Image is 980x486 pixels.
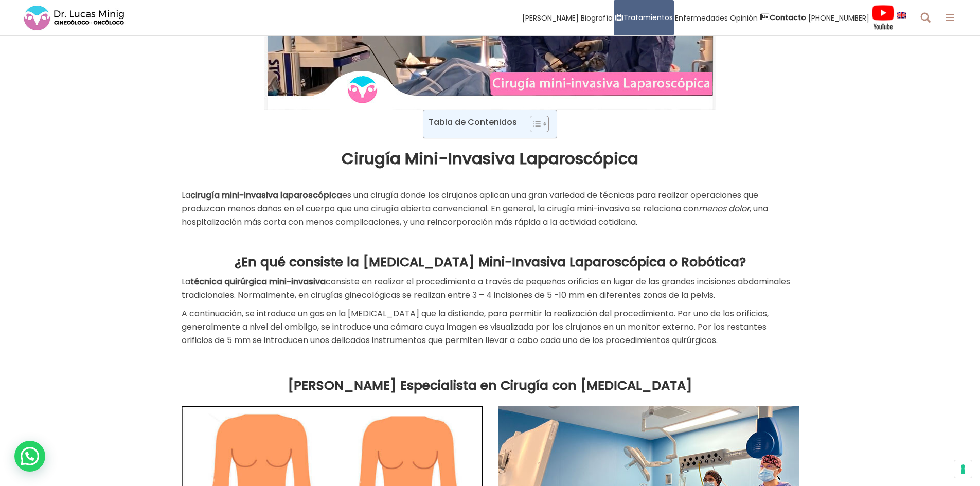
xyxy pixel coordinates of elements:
[954,460,972,478] button: Sus preferencias de consentimiento para tecnologías de seguimiento
[581,12,613,24] span: Biografía
[429,116,517,128] p: Tabla de Contenidos
[190,276,326,287] strong: técnica quirúrgica mini-invasiva
[897,12,906,18] img: language english
[182,307,799,347] p: A continuación, se introduce un gas en la [MEDICAL_DATA] que la distiende, para permitir la reali...
[288,376,692,394] strong: [PERSON_NAME] Especialista en Cirugía con [MEDICAL_DATA]
[871,5,895,30] img: Videos Youtube Ginecología
[182,189,799,229] p: La es una cirugía donde los cirujanos aplican una gran variedad de técnicas para realizar operaci...
[770,12,806,23] strong: Contacto
[808,12,869,24] span: [PHONE_NUMBER]
[623,12,673,24] span: Tratamientos
[522,12,579,24] span: [PERSON_NAME]
[235,253,746,271] strong: ¿En qué consiste la [MEDICAL_DATA] Mini-Invasiva Laparoscópica o Robótica?
[730,12,758,24] span: Opinión
[522,115,546,133] a: Toggle Table of Content
[699,203,750,214] em: menos dolor
[675,12,728,24] span: Enfermedades
[190,189,342,201] strong: cirugía mini-invasiva laparoscópica
[342,147,638,170] strong: Cirugía Mini-Invasiva Laparoscópica
[182,275,799,302] p: La consiste en realizar el procedimiento a través de pequeños orificios en lugar de las grandes i...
